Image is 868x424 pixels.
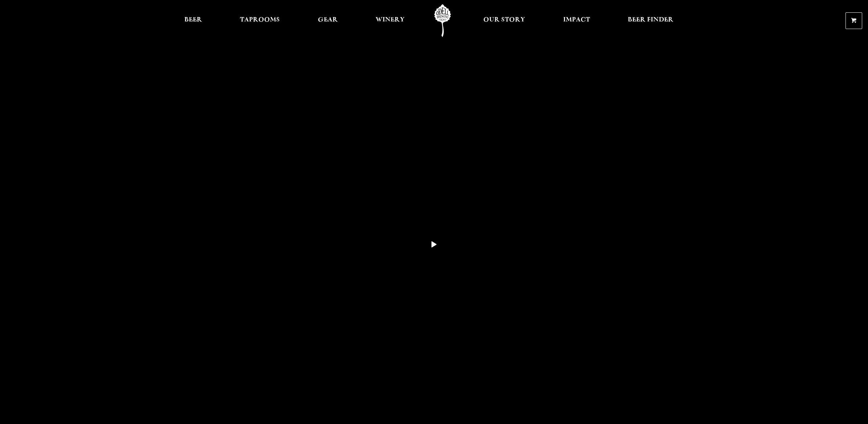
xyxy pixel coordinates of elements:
[563,17,590,23] span: Impact
[558,4,595,37] a: Impact
[180,4,207,37] a: Beer
[371,4,409,37] a: Winery
[184,17,202,23] span: Beer
[313,4,343,37] a: Gear
[376,17,405,23] span: Winery
[318,17,338,23] span: Gear
[429,4,456,37] a: Odell Home
[483,17,525,23] span: Our Story
[479,4,530,37] a: Our Story
[623,4,678,37] a: Beer Finder
[235,4,284,37] a: Taprooms
[628,17,673,23] span: Beer Finder
[240,17,280,23] span: Taprooms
